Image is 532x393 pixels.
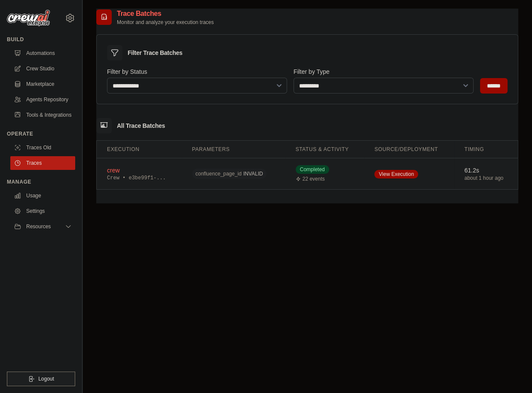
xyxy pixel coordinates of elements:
[107,175,171,181] div: Crew • e3be99f1-...
[26,223,51,230] span: Resources
[10,189,75,203] a: Usage
[10,204,75,218] a: Settings
[10,62,75,76] a: Crew Studio
[7,372,75,386] button: Logout
[7,178,75,185] div: Manage
[128,48,182,57] h3: Filter Trace Batches
[107,166,171,175] div: crew
[10,220,75,233] button: Resources
[10,46,75,60] a: Automations
[192,167,275,181] div: confluence_page_id: INVALID
[374,170,418,178] a: View Execution
[10,141,75,154] a: Traces Old
[243,170,263,177] span: INVALID
[107,67,287,76] label: Filter by Status
[7,130,75,137] div: Operate
[296,165,329,174] span: Completed
[97,158,518,190] tr: View details for crew execution
[117,121,165,130] h3: All Trace Batches
[465,166,508,175] div: 61.2s
[10,77,75,91] a: Marketplace
[117,9,214,19] h2: Trace Batches
[182,141,285,158] th: Parameters
[10,156,75,170] a: Traces
[196,170,242,177] span: confluence_page_id
[303,175,325,182] span: 22 events
[454,141,518,158] th: Timing
[117,19,214,26] p: Monitor and analyze your execution traces
[7,36,75,43] div: Build
[364,141,454,158] th: Source/Deployment
[465,175,508,181] div: about 1 hour ago
[10,93,75,106] a: Agents Repository
[285,141,364,158] th: Status & Activity
[10,108,75,122] a: Tools & Integrations
[97,141,182,158] th: Execution
[7,10,50,26] img: Logo
[38,375,54,382] span: Logout
[294,67,473,76] label: Filter by Type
